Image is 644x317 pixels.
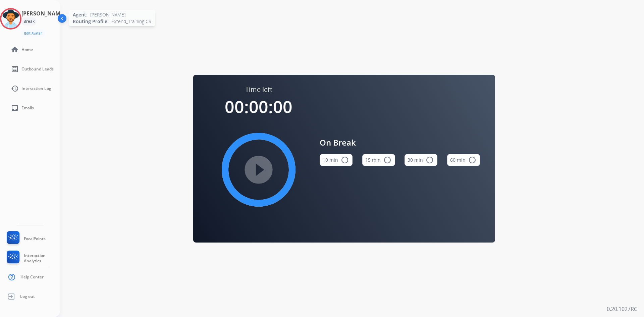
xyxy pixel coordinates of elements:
[426,156,434,164] mat-icon: radio_button_unchecked
[24,253,60,264] span: Interaction Analytics
[5,251,60,266] a: Interaction Analytics
[73,11,88,18] span: Agent:
[24,236,46,242] span: FocalPoints
[245,85,272,94] span: Time left
[21,9,65,17] h3: [PERSON_NAME]
[383,156,391,164] mat-icon: radio_button_unchecked
[21,17,37,25] div: Break
[11,65,19,73] mat-icon: list_alt
[11,85,19,93] mat-icon: history
[607,305,637,313] p: 0.20.1027RC
[21,66,54,72] span: Outbound Leads
[21,47,33,52] span: Home
[21,105,34,111] span: Emails
[11,104,19,112] mat-icon: inbox
[20,294,35,299] span: Log out
[447,154,480,166] button: 60 min
[1,9,20,28] img: avatar
[225,95,292,118] span: 00:00:00
[11,46,19,54] mat-icon: home
[320,154,353,166] button: 10 min
[90,11,125,18] span: [PERSON_NAME]
[21,30,45,37] button: Edit Avatar
[21,86,51,91] span: Interaction Log
[111,18,151,25] span: Extend_Training CS
[405,154,437,166] button: 30 min
[5,231,46,247] a: FocalPoints
[320,137,480,149] span: On Break
[362,154,395,166] button: 15 min
[468,156,476,164] mat-icon: radio_button_unchecked
[73,18,109,25] span: Routing Profile:
[341,156,349,164] mat-icon: radio_button_unchecked
[20,274,44,280] span: Help Center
